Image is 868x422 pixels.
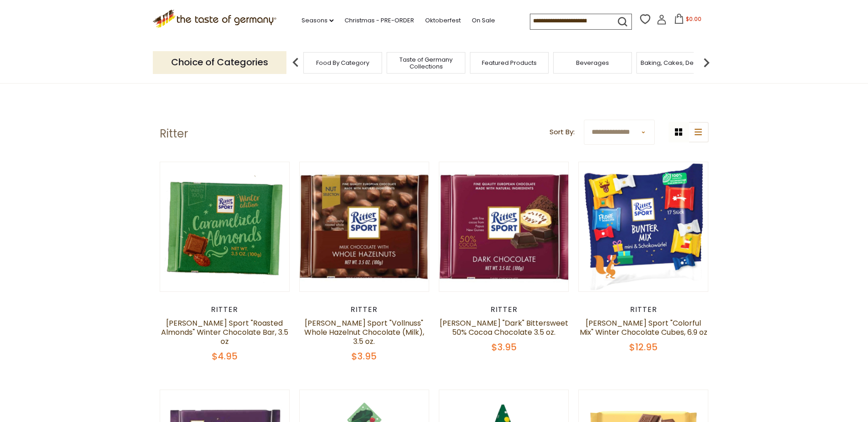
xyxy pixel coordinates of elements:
div: Ritter [578,305,709,314]
h1: Ritter [160,127,188,141]
div: Ritter [439,305,569,314]
a: [PERSON_NAME] Sport "Roasted Almonds" Winter Chocolate Bar, 3.5 oz [161,318,288,347]
a: [PERSON_NAME] Sport "Vollnuss" Whole Hazelnut Chocolate (Milk), 3.5 oz. [304,318,424,347]
a: Seasons [302,16,334,26]
span: $12.95 [629,341,658,353]
span: $0.00 [686,15,701,23]
div: Ritter [299,305,430,314]
p: Choice of Categories [153,51,286,74]
img: previous arrow [286,53,305,72]
a: [PERSON_NAME] Sport "Colorful Mix" Winter Chocolate Cubes, 6.9 oz [580,318,707,338]
a: Taste of Germany Collections [389,56,463,70]
a: [PERSON_NAME] "Dark" Bittersweet 50% Cocoa Chocolate 3.5 oz. [440,318,568,338]
img: Ritter [300,162,429,291]
button: $0.00 [669,14,707,27]
span: $4.95 [212,350,237,363]
img: Ritter [579,162,708,291]
a: Oktoberfest [425,16,461,26]
img: Ritter [439,162,569,291]
a: Beverages [576,59,609,66]
a: Food By Category [316,59,369,66]
img: next arrow [697,53,716,72]
span: $3.95 [351,350,377,363]
a: Baking, Cakes, Desserts [641,59,712,66]
a: Featured Products [482,59,537,66]
img: Ritter [160,162,290,291]
span: $3.95 [491,341,517,353]
a: On Sale [472,16,495,26]
label: Sort By: [550,127,575,138]
div: Ritter [160,305,290,314]
a: Christmas - PRE-ORDER [345,16,414,26]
